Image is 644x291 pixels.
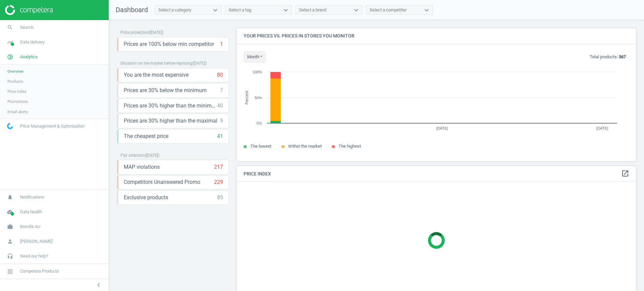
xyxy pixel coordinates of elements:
span: [PERSON_NAME] [20,238,52,244]
span: You are the most expensive [124,71,189,79]
h4: Your prices vs. prices in stores you monitor [237,28,636,44]
i: work [4,220,16,233]
div: 85 [217,194,223,201]
i: pie_chart_outlined [4,51,16,63]
div: Select a category [158,7,191,13]
span: Breville AU [20,224,40,230]
div: Select a brand [299,7,326,13]
span: The lowest [250,144,271,149]
span: Exclusive products [124,194,168,201]
span: Dashboard [116,6,148,14]
span: ( [DATE] ) [149,30,163,35]
i: notifications [4,191,16,204]
span: Within the market [288,144,322,149]
text: 50% [255,96,262,100]
span: Search [20,24,34,30]
span: Analytics [20,54,38,60]
span: Prices are 30% higher than the minimum [124,102,217,110]
span: MAP violations [124,163,160,171]
img: wGWNvw8QSZomAAAAABJRU5ErkJggg== [7,123,13,129]
span: Price index [7,89,26,94]
i: chevron_left [95,281,103,289]
span: Situation on the market before repricing [120,61,192,66]
span: Notifications [20,194,44,200]
div: 1 [220,41,223,48]
a: open_in_new [621,169,629,178]
span: Promotions [7,99,28,104]
div: Select a tag [229,7,251,13]
div: 80 [217,71,223,79]
span: Prices are 100% below min competitor [124,41,214,48]
i: cloud_done [4,206,16,218]
span: The highest [338,144,361,149]
div: 9 [220,117,223,125]
span: ( [DATE] ) [145,153,159,158]
div: 40 [217,102,223,110]
span: Data health [20,209,42,215]
div: 7 [220,87,223,94]
span: Prices are 30% higher than the maximal [124,117,217,125]
span: Prices are 30% below the minimum [124,87,207,94]
span: Price protection [120,30,149,35]
text: 0% [257,121,262,125]
div: Select a competitor [370,7,407,13]
span: The cheapest price [124,133,168,140]
span: Competera Products [20,268,59,274]
div: 229 [214,178,223,186]
span: Competitors Unanswered Promo [124,178,200,186]
h4: Price Index [237,166,636,182]
i: person [4,235,16,248]
div: 217 [214,163,223,171]
b: 367 [619,54,626,59]
span: Pay attention [120,153,145,158]
div: 41 [217,133,223,140]
span: Need our help? [20,253,48,259]
i: open_in_new [621,169,629,177]
span: Price Management & Optimization [20,123,85,129]
i: timeline [4,36,16,49]
tspan: [DATE] [596,126,608,130]
span: Products [7,79,23,84]
img: ajHJNr6hYgQAAAAASUVORK5CYII= [5,5,53,15]
tspan: Percent [245,90,249,104]
span: ( [DATE] ) [192,61,207,66]
p: Total products: [590,54,626,60]
i: headset_mic [4,250,16,263]
button: month [244,51,266,63]
tspan: [DATE] [436,126,448,130]
button: chevron_left [90,281,107,289]
span: Overview [7,69,23,74]
text: 100% [253,70,262,74]
i: search [4,21,16,34]
span: Data delivery [20,39,45,45]
span: Email alerts [7,109,28,115]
